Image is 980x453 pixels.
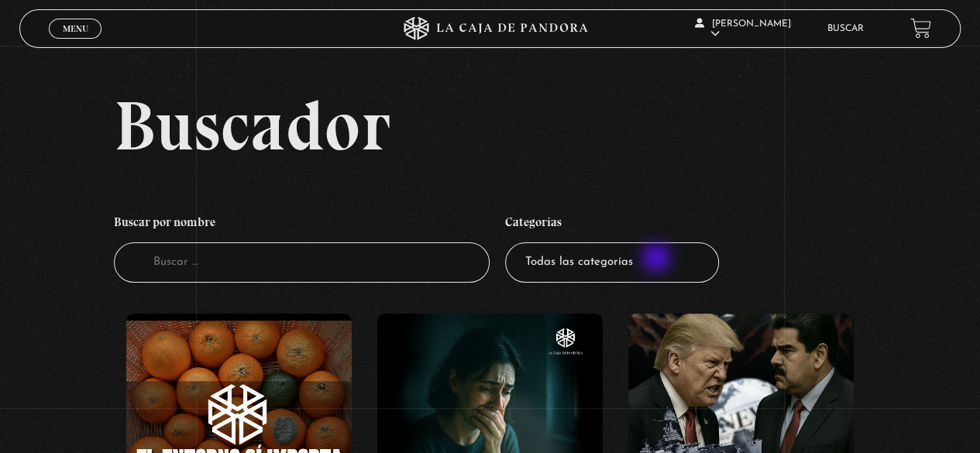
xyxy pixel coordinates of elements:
h4: Categorías [505,207,719,242]
span: Cerrar [57,36,94,47]
span: [PERSON_NAME] [695,19,791,39]
h4: Buscar por nombre [114,207,490,242]
a: Buscar [827,24,864,33]
h2: Buscador [114,91,961,160]
a: View your shopping cart [910,18,931,39]
span: Menu [63,24,88,33]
